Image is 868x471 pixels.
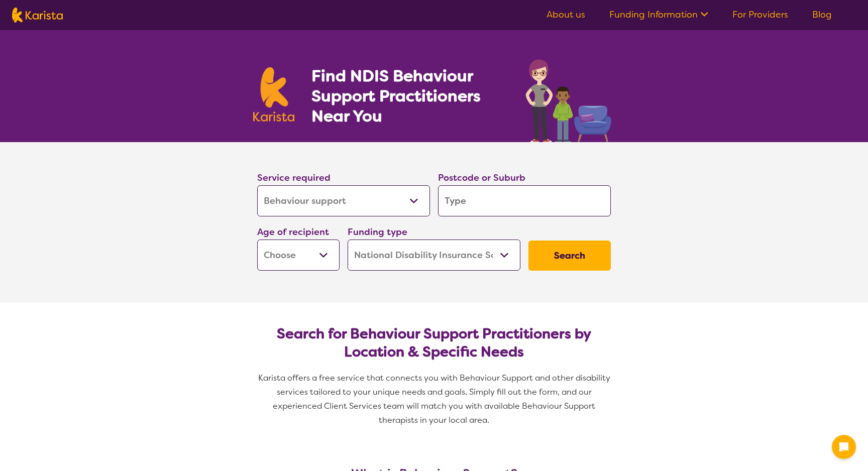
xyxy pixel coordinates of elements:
[253,67,294,122] img: Karista logo
[812,9,832,21] a: Blog
[265,325,603,361] h2: Search for Behaviour Support Practitioners by Location & Specific Needs
[311,66,506,126] h1: Find NDIS Behaviour Support Practitioners Near You
[547,9,585,21] a: About us
[438,185,611,216] input: Type
[438,172,525,184] label: Postcode or Suburb
[732,9,788,21] a: For Providers
[348,226,407,238] label: Funding type
[523,54,615,142] img: behaviour-support
[253,371,615,427] p: Karista offers a free service that connects you with Behaviour Support and other disability servi...
[257,226,329,238] label: Age of recipient
[528,241,611,271] button: Search
[609,9,708,21] a: Funding Information
[257,172,331,184] label: Service required
[12,8,63,23] img: Karista logo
